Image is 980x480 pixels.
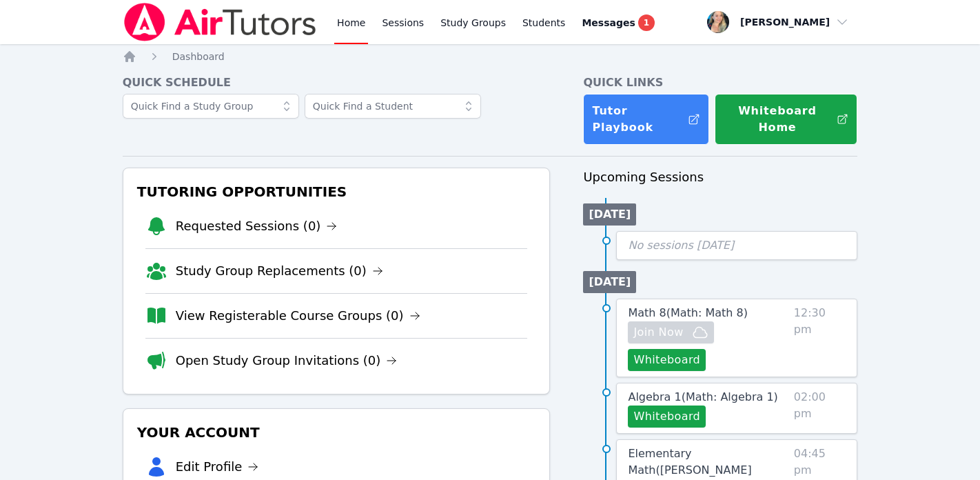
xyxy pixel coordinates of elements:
a: View Registerable Course Groups (0) [176,306,420,326]
li: [DATE] [583,271,636,293]
a: Edit Profile [176,457,259,477]
a: Study Group Replacements (0) [176,261,383,281]
span: Math 8 ( Math: Math 8 ) [628,306,748,319]
span: 1 [638,14,655,31]
img: Air Tutors [123,3,318,41]
li: [DATE] [583,203,636,226]
span: 02:00 pm [794,389,846,428]
span: No sessions [DATE] [628,239,734,252]
button: Whiteboard Home [715,94,857,145]
span: Algebra 1 ( Math: Algebra 1 ) [628,390,777,403]
button: Join Now [628,321,713,343]
a: Math 8(Math: Math 8) [628,305,748,321]
a: Open Study Group Invitations (0) [176,351,398,370]
a: Tutor Playbook [583,94,709,145]
a: Algebra 1(Math: Algebra 1) [628,389,777,406]
input: Quick Find a Student [305,94,481,119]
span: Messages [582,16,635,30]
h3: Your Account [134,420,539,445]
nav: Breadcrumb [123,50,858,63]
span: Join Now [633,324,683,341]
input: Quick Find a Study Group [123,94,299,119]
a: Dashboard [172,50,225,63]
h3: Upcoming Sessions [583,168,857,187]
h4: Quick Schedule [123,74,551,91]
button: Whiteboard [628,406,706,428]
h3: Tutoring Opportunities [134,179,539,204]
span: 12:30 pm [794,305,846,371]
span: Dashboard [172,51,225,62]
h4: Quick Links [583,74,857,91]
button: Whiteboard [628,349,706,371]
a: Requested Sessions (0) [176,217,338,236]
